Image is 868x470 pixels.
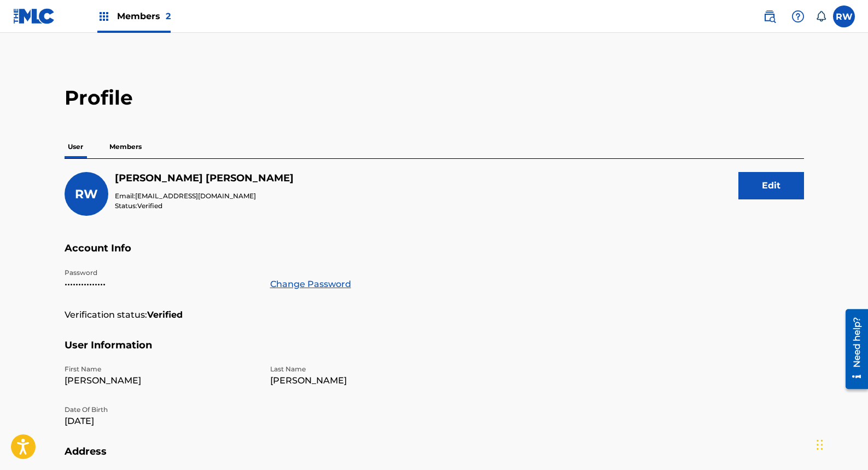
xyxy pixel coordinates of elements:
[147,308,183,322] strong: Verified
[817,428,823,461] div: Drag
[75,187,98,202] span: RW
[106,135,145,158] p: Members
[787,5,809,27] div: Help
[137,202,162,210] span: Verified
[763,10,776,23] img: search
[115,201,294,211] p: Status:
[65,278,257,291] p: •••••••••••••••
[65,268,257,278] p: Password
[135,192,256,200] span: [EMAIL_ADDRESS][DOMAIN_NAME]
[813,417,868,470] iframe: Chat Widget
[65,308,147,322] p: Verification status:
[270,374,463,387] p: [PERSON_NAME]
[65,364,257,374] p: First Name
[791,10,805,23] img: help
[65,85,804,110] h2: Profile
[837,305,868,393] iframe: Resource Center
[65,135,86,158] p: User
[270,364,463,374] p: Last Name
[65,415,257,428] p: [DATE]
[65,405,257,415] p: Date Of Birth
[65,339,804,365] h5: User Information
[65,374,257,387] p: [PERSON_NAME]
[13,8,55,24] img: MLC Logo
[833,5,855,27] div: User Menu
[759,5,780,27] a: Public Search
[166,11,171,21] span: 2
[815,11,826,22] div: Notifications
[270,278,351,291] a: Change Password
[115,172,294,185] h5: Rex Wiseman
[65,242,804,268] h5: Account Info
[97,10,110,23] img: Top Rightsholders
[738,172,804,199] button: Edit
[117,10,171,22] span: Members
[115,191,294,201] p: Email:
